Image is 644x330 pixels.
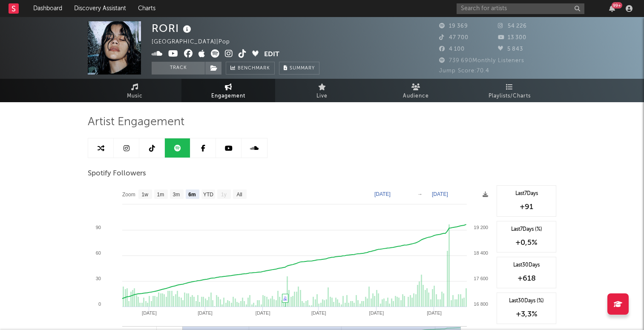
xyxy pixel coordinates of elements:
a: Music [88,79,181,102]
a: Playlists/Charts [463,79,556,102]
text: Zoom [122,192,135,198]
text: 60 [96,250,101,255]
text: 6m [188,192,195,198]
a: Benchmark [226,62,275,75]
span: Jump Score: 70.4 [439,68,489,74]
span: Engagement [211,91,245,101]
span: Live [316,91,328,101]
div: Last 30 Days (%) [501,297,552,305]
text: [DATE] [374,191,391,197]
div: +618 [501,273,552,284]
span: 47 700 [439,35,469,40]
div: +0,5 % [501,238,552,248]
span: Playlists/Charts [489,91,531,101]
text: 19 200 [474,225,488,230]
span: Spotify Followers [88,169,146,179]
text: 16 800 [474,301,488,307]
a: Live [275,79,369,102]
button: 99+ [609,5,615,12]
div: +3,3 % [501,309,552,319]
span: 19 369 [439,23,468,29]
text: [DATE] [369,310,384,316]
text: 1m [157,192,164,198]
a: Engagement [181,79,275,102]
input: Search for artists [457,3,584,14]
text: [DATE] [256,310,270,316]
text: All [236,192,242,198]
span: 739 690 Monthly Listeners [439,58,524,63]
div: Last 30 Days [501,261,552,269]
span: Summary [290,66,315,71]
button: Summary [279,62,319,75]
button: Edit [264,49,279,60]
span: Music [127,91,143,101]
span: 5 843 [498,46,523,52]
text: [DATE] [311,310,326,316]
span: Benchmark [238,63,270,74]
div: +91 [501,202,552,212]
span: 4 100 [439,46,465,52]
text: [DATE] [142,310,157,316]
span: Artist Engagement [88,117,184,127]
text: 3m [173,192,180,198]
text: 90 [96,225,101,230]
div: Last 7 Days (%) [501,226,552,233]
span: 54 226 [498,23,527,29]
div: RORI [152,21,193,35]
text: 30 [96,276,101,281]
text: [DATE] [427,310,442,316]
a: Audience [369,79,463,102]
text: [DATE] [198,310,213,316]
text: 18 400 [474,250,488,255]
a: ♫ [283,295,287,300]
text: 1w [142,192,149,198]
text: 0 [98,301,101,307]
text: 17 600 [474,276,488,281]
span: 13 300 [498,35,526,40]
text: 1y [221,192,227,198]
div: [GEOGRAPHIC_DATA] | Pop [152,37,240,47]
div: 99 + [612,2,622,9]
button: Track [152,62,205,75]
span: Audience [403,91,429,101]
text: → [417,191,423,197]
text: [DATE] [432,191,448,197]
text: YTD [203,192,213,198]
div: Last 7 Days [501,190,552,198]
